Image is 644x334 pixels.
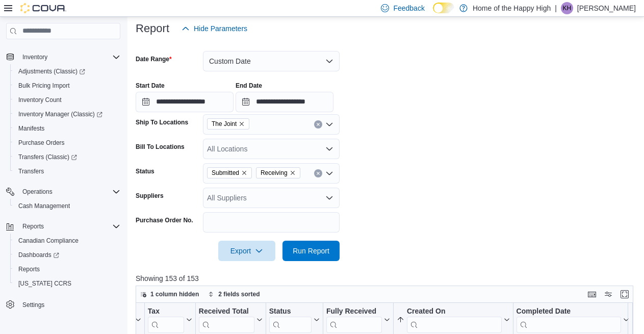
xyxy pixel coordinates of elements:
label: Start Date [136,82,165,90]
button: Tax [148,306,192,332]
span: Inventory Manager (Classic) [14,108,120,120]
button: Reports [2,219,124,234]
span: Purchase Orders [14,137,120,149]
span: KH [563,2,572,14]
div: Status [269,306,312,316]
button: Inventory [18,51,51,63]
img: Cova [20,3,66,13]
button: Received Total [199,306,263,332]
span: Inventory Manager (Classic) [18,110,102,118]
span: Feedback [393,3,424,13]
a: Reports [14,263,44,275]
a: Inventory Count [14,94,66,106]
button: 1 column hidden [136,288,203,300]
button: Bulk Pricing Import [10,79,124,93]
a: Transfers (Classic) [10,150,124,164]
span: [US_STATE] CCRS [18,279,71,288]
input: Press the down key to open a popover containing a calendar. [136,92,234,112]
button: Keyboard shortcuts [586,288,598,300]
span: Export [224,241,269,261]
p: Home of the Happy High [473,2,551,14]
a: Manifests [14,122,48,135]
div: Completed Date [517,306,622,332]
span: Run Report [293,246,329,256]
span: Settings [22,301,44,309]
a: Inventory Manager (Classic) [10,107,124,121]
a: Dashboards [14,249,63,261]
span: Adjustments (Classic) [14,65,120,78]
span: Settings [18,298,120,311]
span: Purchase Orders [18,139,65,147]
div: Karen Heskins [561,2,573,14]
a: Adjustments (Classic) [14,65,89,78]
a: Adjustments (Classic) [10,64,124,79]
span: Manifests [14,122,120,135]
span: The Joint [212,119,237,129]
p: [PERSON_NAME] [577,2,636,14]
button: Inventory [2,50,124,64]
div: Tax [148,306,184,316]
button: Transfers [10,164,124,178]
span: Reports [22,222,44,230]
button: Remove Receiving from selection in this group [290,170,296,176]
button: Purchase Orders [10,136,124,150]
span: Inventory Count [14,94,120,106]
span: Submitted [207,167,252,178]
a: Settings [18,299,48,311]
p: Showing 153 of 153 [136,273,638,284]
span: Transfers [14,165,120,177]
span: Operations [18,186,120,198]
span: Bulk Pricing Import [14,80,120,92]
span: Dashboards [14,249,120,261]
a: Inventory Manager (Classic) [14,108,107,120]
a: [US_STATE] CCRS [14,277,75,290]
span: Washington CCRS [14,277,120,290]
button: Open list of options [325,194,333,202]
span: 1 column hidden [150,290,199,298]
button: Export [218,241,275,261]
span: Operations [22,188,53,196]
span: Submitted [212,168,239,178]
span: Inventory [18,51,120,63]
span: Transfers (Classic) [14,151,120,163]
span: Transfers (Classic) [18,153,77,161]
button: Manifests [10,121,124,136]
span: 2 fields sorted [218,290,260,298]
div: Fully Received [326,306,382,316]
span: Cash Management [18,202,70,210]
div: Status [269,306,312,332]
label: Suppliers [136,192,164,200]
div: Received Total [199,306,254,316]
p: | [555,2,557,14]
div: Fully Received [326,306,382,332]
button: Completed Date [517,306,630,332]
button: Remove The Joint from selection in this group [239,121,245,127]
span: Manifests [18,124,44,133]
button: Operations [18,186,57,198]
span: Receiving [261,168,288,178]
button: Clear input [314,120,322,129]
div: Completed Date [517,306,622,316]
a: Dashboards [10,248,124,262]
span: Canadian Compliance [14,235,120,247]
button: Run Report [282,241,340,261]
button: Cash Management [10,199,124,213]
button: Inventory Count [10,93,124,107]
a: Transfers [14,165,48,177]
label: Purchase Order No. [136,216,193,224]
button: Clear input [314,169,322,177]
button: Open list of options [325,145,333,153]
span: Cash Management [14,200,120,212]
button: Created On [397,306,510,332]
a: Canadian Compliance [14,235,83,247]
label: Ship To Locations [136,118,188,126]
input: Press the down key to open a popover containing a calendar. [236,92,333,112]
a: Transfers (Classic) [14,151,81,163]
span: Reports [14,263,120,275]
h3: Report [136,22,169,35]
button: Status [269,306,320,332]
span: Hide Parameters [194,23,247,34]
button: Reports [10,262,124,276]
input: Dark Mode [433,3,454,13]
span: Dashboards [18,251,59,259]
